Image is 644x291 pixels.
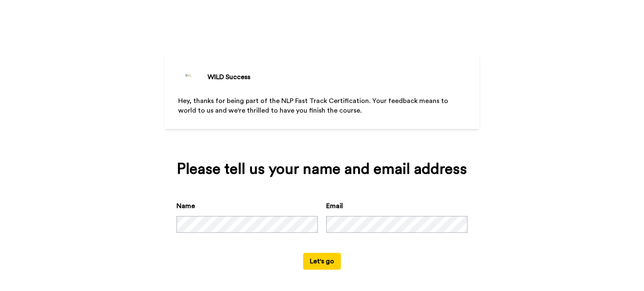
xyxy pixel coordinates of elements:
[326,201,343,211] label: Email
[178,98,450,114] span: Hey, thanks for being part of the NLP Fast Track Certification. Your feedback means to world to u...
[177,201,195,211] label: Name
[177,161,467,178] div: Please tell us your name and email address
[303,253,341,270] button: Let's go
[208,72,250,82] div: WILD Success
